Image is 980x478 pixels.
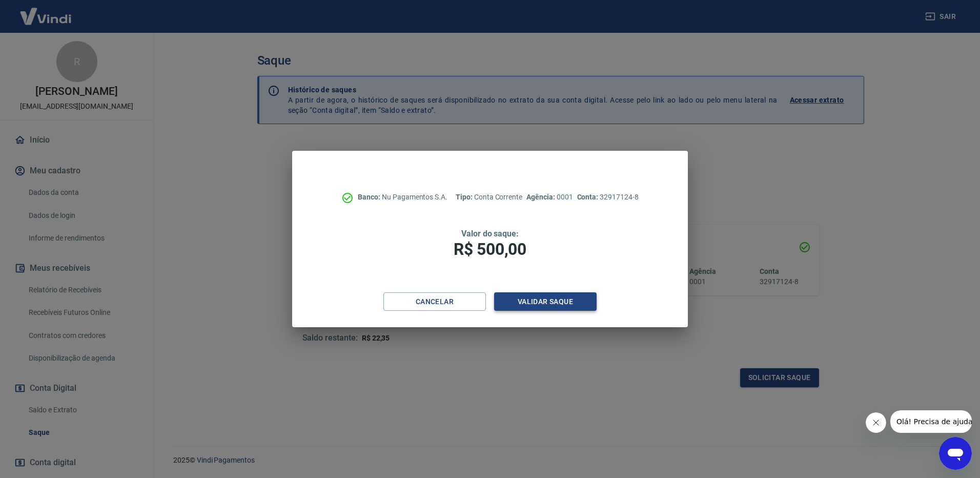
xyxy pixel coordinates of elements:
[577,192,639,203] p: 32917124-8
[456,193,474,201] span: Tipo:
[6,7,86,15] span: Olá! Precisa de ajuda?
[939,437,972,470] iframe: Botão para abrir a janela de mensagens
[494,292,597,311] button: Validar saque
[526,192,573,203] p: 0001
[456,192,522,203] p: Conta Corrente
[890,410,972,433] iframe: Mensagem da empresa
[454,240,526,259] span: R$ 500,00
[358,193,382,201] span: Banco:
[577,193,600,201] span: Conta:
[866,412,886,433] iframe: Fechar mensagem
[358,192,447,203] p: Nu Pagamentos S.A.
[526,193,557,201] span: Agência:
[461,229,519,238] span: Valor do saque:
[383,292,486,311] button: Cancelar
